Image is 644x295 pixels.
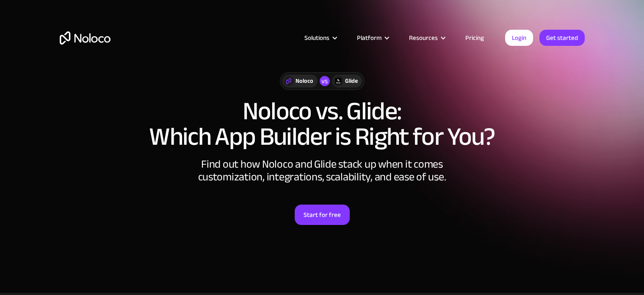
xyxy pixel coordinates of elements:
[455,32,495,43] a: Pricing
[60,31,111,45] a: home
[398,32,455,43] div: Resources
[539,30,585,46] a: Get started
[346,32,398,43] div: Platform
[320,76,330,86] div: vs
[345,76,358,86] div: Glide
[409,32,438,43] div: Resources
[294,32,346,43] div: Solutions
[295,205,350,225] a: Start for free
[304,32,329,43] div: Solutions
[505,30,533,46] a: Login
[195,158,449,183] div: Find out how Noloco and Glide stack up when it comes customization, integrations, scalability, an...
[296,76,313,86] div: Noloco
[60,98,585,149] h1: Noloco vs. Glide: Which App Builder is Right for You?
[357,32,381,43] div: Platform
